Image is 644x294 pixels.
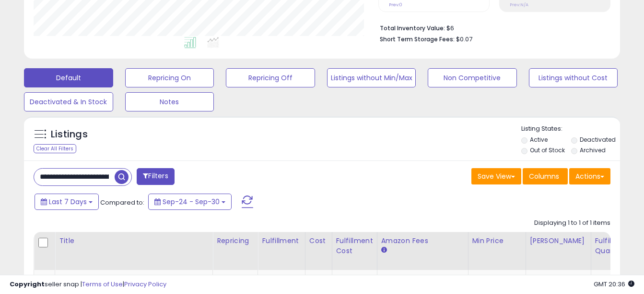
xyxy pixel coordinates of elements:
button: Repricing Off [226,68,315,87]
a: Privacy Policy [124,280,166,289]
label: Out of Stock [530,146,565,154]
button: Default [24,68,113,87]
button: Columns [523,168,568,184]
b: Short Term Storage Fees: [380,35,455,43]
div: Clear All Filters [34,144,76,153]
div: Min Price [472,236,522,246]
div: Displaying 1 to 1 of 1 items [534,219,610,228]
button: Notes [125,92,214,111]
button: Filters [137,168,174,185]
small: Prev: N/A [510,2,528,8]
a: Terms of Use [82,280,123,289]
span: $0.07 [456,35,472,44]
button: Listings without Min/Max [327,68,416,87]
div: Amazon Fees [381,236,464,246]
button: Sep-24 - Sep-30 [148,194,232,210]
div: Repricing [217,236,254,246]
label: Archived [580,146,606,154]
button: Listings without Cost [529,68,618,87]
div: Fulfillment Cost [336,236,373,256]
label: Active [530,135,548,144]
button: Actions [569,168,610,184]
b: Total Inventory Value: [380,24,445,32]
small: Prev: 0 [389,2,402,8]
label: Deactivated [580,135,616,144]
div: Fulfillment [262,236,301,246]
small: Amazon Fees. [381,246,387,255]
button: Save View [471,168,521,184]
strong: Copyright [10,280,45,289]
div: Fulfillable Quantity [595,236,628,256]
div: seller snap | | [10,280,166,289]
button: Repricing On [125,68,214,87]
button: Last 7 Days [35,194,99,210]
div: Cost [309,236,328,246]
button: Deactivated & In Stock [24,92,113,111]
span: Columns [529,171,559,181]
span: Sep-24 - Sep-30 [163,197,220,207]
button: Non Competitive [428,68,517,87]
span: 2025-10-8 20:36 GMT [594,280,634,289]
div: Title [59,236,209,246]
p: Listing States: [521,124,620,134]
span: Compared to: [100,198,144,207]
li: $6 [380,22,603,33]
span: Last 7 Days [49,197,87,207]
h5: Listings [51,128,88,141]
div: [PERSON_NAME] [530,236,587,246]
